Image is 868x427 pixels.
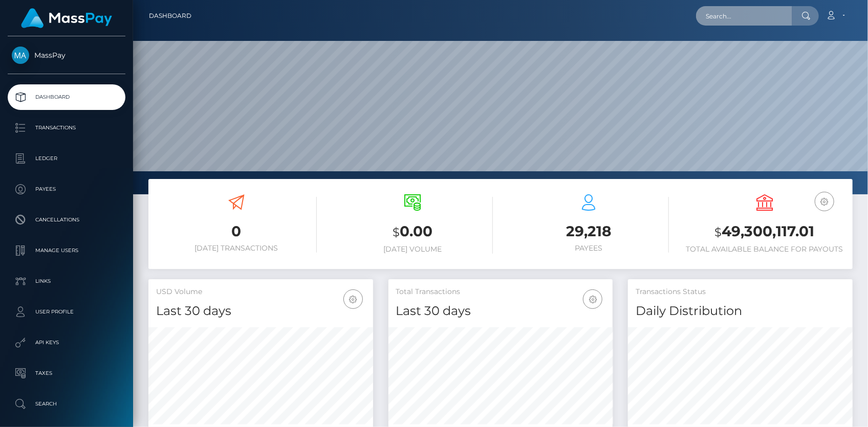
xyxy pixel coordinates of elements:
p: Links [12,274,121,289]
p: Ledger [12,151,121,166]
p: User Profile [12,304,121,320]
h4: Last 30 days [156,302,365,320]
h6: [DATE] Volume [332,245,493,254]
p: Payees [12,182,121,197]
a: Cancellations [8,207,125,233]
h6: Payees [508,244,669,253]
a: Dashboard [149,5,191,27]
h5: USD Volume [156,287,365,297]
a: Links [8,268,125,294]
p: Cancellations [12,212,121,228]
p: Taxes [12,366,121,381]
small: $ [393,225,400,239]
span: MassPay [8,51,125,60]
p: Transactions [12,120,121,136]
a: User Profile [8,299,125,325]
p: Search [12,396,121,412]
h4: Last 30 days [396,302,605,320]
a: API Keys [8,330,125,355]
a: Search [8,391,125,417]
p: Dashboard [12,89,121,105]
h3: 49,300,117.01 [684,221,845,242]
a: Manage Users [8,238,125,263]
h6: Total Available Balance for Payouts [684,245,845,254]
h3: 29,218 [508,221,669,241]
h5: Total Transactions [396,287,605,297]
h6: [DATE] Transactions [156,244,317,253]
h3: 0.00 [332,221,493,242]
h5: Transactions Status [636,287,845,297]
p: Manage Users [12,243,121,258]
a: Ledger [8,146,125,171]
input: Search... [696,6,792,26]
a: Dashboard [8,84,125,110]
p: API Keys [12,335,121,350]
a: Taxes [8,361,125,386]
a: Payees [8,176,125,202]
h3: 0 [156,221,317,241]
h4: Daily Distribution [636,302,845,320]
small: $ [715,225,722,239]
a: Transactions [8,115,125,141]
img: MassPay Logo [21,8,112,28]
img: MassPay [12,47,29,64]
